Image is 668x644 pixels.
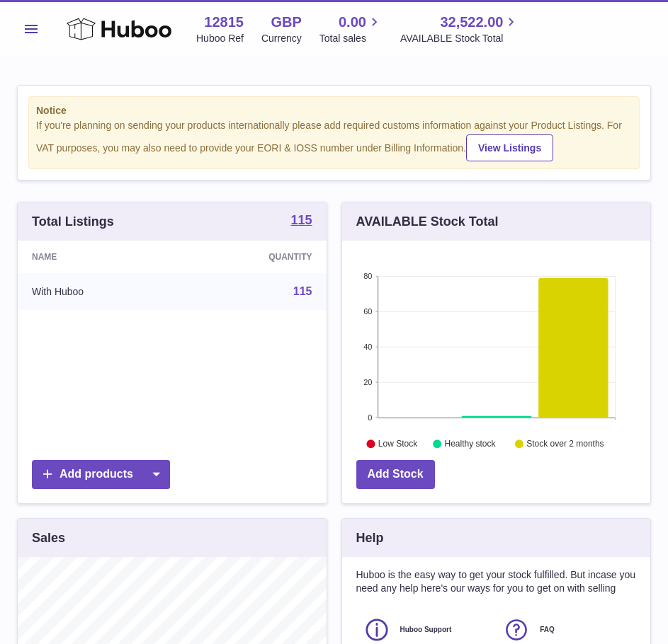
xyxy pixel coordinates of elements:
[400,13,520,45] a: 32,522.00 AVAILABLE Stock Total
[36,119,632,161] div: If you're planning on sending your products internationally please add required customs informati...
[363,272,372,280] text: 80
[356,213,499,230] h3: AVAILABLE Stock Total
[319,13,383,45] a: 0.00 Total sales
[503,616,629,643] a: FAQ
[363,343,372,351] text: 40
[290,214,312,229] a: 115
[400,625,452,635] span: Huboo Support
[363,307,372,316] text: 60
[32,460,170,489] a: Add products
[290,214,312,226] strong: 115
[368,413,372,422] text: 0
[319,32,383,45] span: Total sales
[18,273,181,310] td: With Huboo
[356,529,384,546] h3: Help
[339,13,366,32] span: 0.00
[363,616,489,643] a: Huboo Support
[540,625,555,635] span: FAQ
[400,32,520,45] span: AVAILABLE Stock Total
[293,285,312,297] a: 115
[32,213,114,230] h3: Total Listings
[356,460,435,489] a: Add Stock
[204,13,244,32] strong: 12815
[196,32,244,45] div: Huboo Ref
[36,104,632,117] strong: Notice
[440,13,503,32] span: 32,522.00
[261,32,302,45] div: Currency
[363,378,372,386] text: 20
[466,134,553,161] a: View Listings
[181,241,327,273] th: Quantity
[18,241,181,273] th: Name
[32,529,65,546] h3: Sales
[356,568,637,595] p: Huboo is the easy way to get your stock fulfilled. But incase you need any help here's our ways f...
[526,439,604,449] text: Stock over 2 months
[271,13,301,32] strong: GBP
[378,439,417,449] text: Low Stock
[444,439,496,449] text: Healthy stock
